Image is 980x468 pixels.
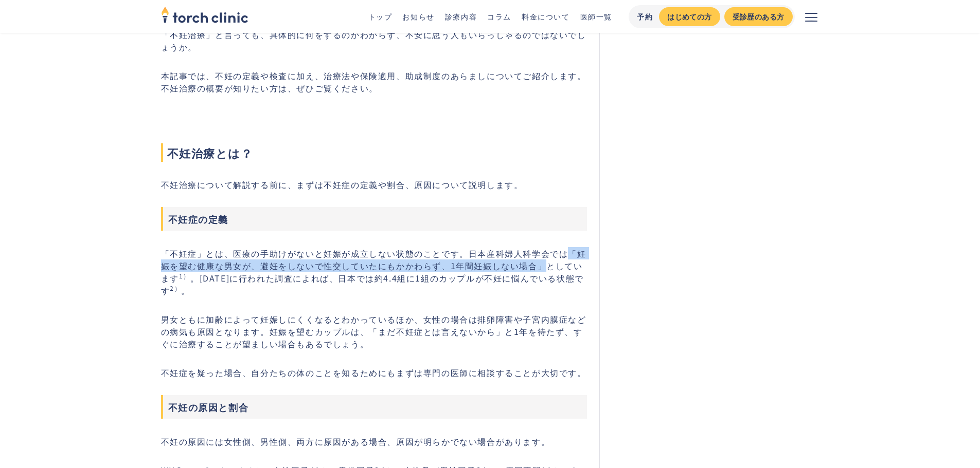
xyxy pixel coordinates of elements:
[170,284,181,292] sup: 2）
[161,435,587,447] p: 不妊の原因には女性側、男性側、両方に原因がある場合、原因が明らかでない場合があります。
[161,69,587,94] p: 本記事では、不妊の定義や検査に加え、治療法や保険適用、助成制度のあらましについてご紹介します。不妊治療の概要が知りたい方は、ぜひご覧ください。
[161,395,587,419] h3: 不妊の原因と割合
[161,28,587,53] p: 「不妊治療」と言っても、具体的に何をするのかわからず、不安に思う人もいらっしゃるのではないでしょうか。
[161,143,587,162] span: 不妊治療とは？
[161,247,587,296] p: 「不妊症」とは、医療の手助けがないと妊娠が成立しない状態のことです。日本産科婦人科学会では「妊娠を望む健康な男女が、避妊をしないで性交していたにもかかわらず、1年間妊娠しない場合」としています ...
[161,178,587,191] p: 不妊治療について解説する前に、まずは不妊症の定義や割合、原因について説明します。
[522,11,570,22] a: 料金について
[368,11,393,22] a: トップ
[445,11,477,22] a: 診療内容
[161,7,248,26] a: home
[161,313,587,350] p: 男女ともに加齢によって妊娠しにくくなるとわかっているほか、女性の場合は排卵障害や子宮内膜症などの病気も原因となります。妊娠を望むカップルは、「まだ不妊症とは言えないから」と1年を待たず、すぐに治...
[402,11,434,22] a: お知らせ
[637,11,653,22] div: 予約
[659,7,720,26] a: はじめての方
[179,271,190,280] sup: 1）
[667,11,711,22] div: はじめての方
[733,11,785,22] div: 受診歴のある方
[724,7,793,26] a: 受診歴のある方
[161,366,587,379] p: 不妊症を疑った場合、自分たちの体のことを知るためにもまずは専門の医師に相談することが大切です。
[161,3,248,26] img: torch clinic
[487,11,511,22] a: コラム
[161,207,587,231] h3: 不妊症の定義
[580,11,612,22] a: 医師一覧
